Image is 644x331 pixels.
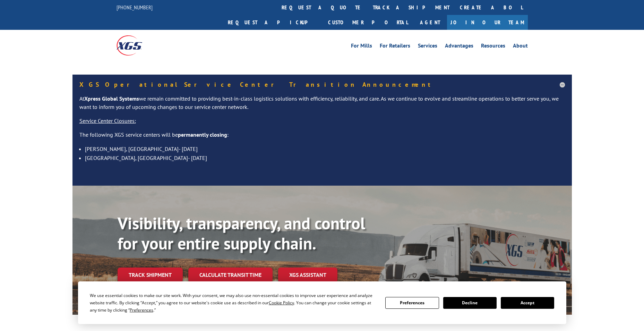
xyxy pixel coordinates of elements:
[380,43,410,51] a: For Retailers
[85,144,565,153] li: [PERSON_NAME], [GEOGRAPHIC_DATA]- [DATE]
[178,131,227,138] strong: permanently closing
[85,153,565,162] li: [GEOGRAPHIC_DATA], [GEOGRAPHIC_DATA]- [DATE]
[278,268,337,282] a: XGS ASSISTANT
[481,43,505,51] a: Resources
[90,292,377,314] div: We use essential cookies to make our site work. With your consent, we may also use non-essential ...
[130,307,153,313] span: Preferences
[79,131,565,145] p: The following XGS service centers will be :
[413,15,447,30] a: Agent
[443,297,497,309] button: Decline
[188,268,273,282] a: Calculate transit time
[118,212,365,254] b: Visibility, transparency, and control for your entire supply chain.
[79,82,565,88] h5: XGS Operational Service Center Transition Announcement
[84,95,139,102] strong: Xpress Global Systems
[385,297,439,309] button: Preferences
[78,281,566,324] div: Cookie Consent Prompt
[79,117,136,124] u: Service Center Closures:
[223,15,323,30] a: Request a pickup
[117,4,153,11] a: [PHONE_NUMBER]
[501,297,554,309] button: Accept
[351,43,372,51] a: For Mills
[118,268,183,282] a: Track shipment
[418,43,437,51] a: Services
[269,300,294,306] span: Cookie Policy
[323,15,413,30] a: Customer Portal
[79,95,565,117] p: At we remain committed to providing best-in-class logistics solutions with efficiency, reliabilit...
[445,43,473,51] a: Advantages
[513,43,528,51] a: About
[447,15,528,30] a: Join Our Team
